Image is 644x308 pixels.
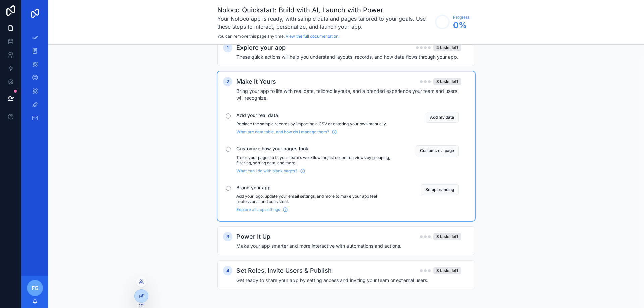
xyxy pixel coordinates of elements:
[21,27,48,133] div: scrollable content
[453,20,470,31] span: 0 %
[217,15,432,31] h3: Your Noloco app is ready, with sample data and pages tailored to your goals. Use these steps to i...
[32,284,39,292] span: FG
[217,34,285,39] span: You can remove this page any time.
[30,8,40,19] img: App logo
[453,15,470,20] span: Progress
[217,5,432,15] h1: Noloco Quickstart: Build with AI, Launch with Power
[286,34,339,39] a: View the full documentation.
